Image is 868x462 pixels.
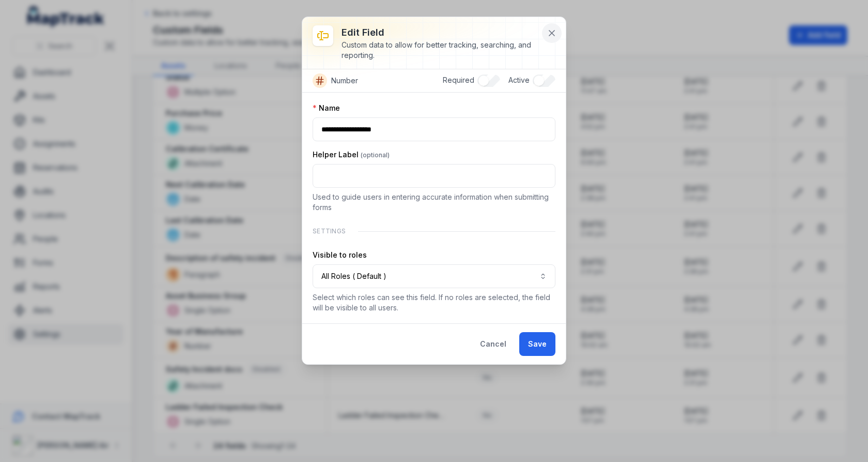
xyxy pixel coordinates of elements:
[313,150,390,160] label: Helper Label
[471,332,515,356] button: Cancel
[443,76,474,84] span: Required
[313,117,555,141] input: :r1jj:-form-item-label
[313,192,555,213] p: Used to guide users in entering accurate information when submitting forms
[313,164,555,188] input: :r1jk:-form-item-label
[313,292,555,313] p: Select which roles can see this field. If no roles are selected, the field will be visible to all...
[313,250,367,260] label: Visible to roles
[331,76,358,86] span: Number
[313,103,340,113] label: Name
[342,40,539,61] div: Custom data to allow for better tracking, searching, and reporting.
[313,264,555,288] button: All Roles ( Default )
[508,76,530,84] span: Active
[342,25,539,40] h3: Edit field
[519,332,555,356] button: Save
[313,221,555,242] div: Settings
